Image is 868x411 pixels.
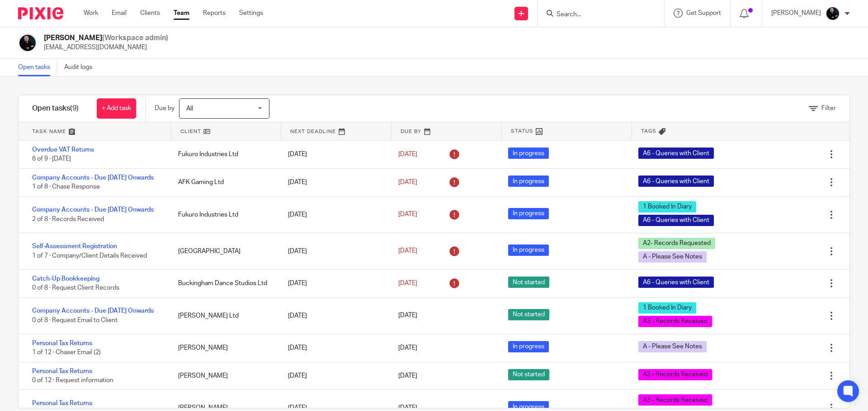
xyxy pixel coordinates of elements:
[32,368,92,374] a: Personal Tax Returns
[638,251,707,263] span: A - Please See Notes
[32,216,104,222] span: 2 of 8 · Records Received
[32,308,154,314] a: Company Accounts - Due [DATE] Onwards
[169,206,279,224] div: Fukuro Industries Ltd
[398,179,417,185] span: [DATE]
[169,145,279,163] div: Fukuro Industries Ltd
[169,339,279,357] div: [PERSON_NAME]
[169,307,279,325] div: [PERSON_NAME] Ltd
[686,10,721,16] span: Get Support
[279,145,389,163] div: [DATE]
[174,9,189,18] a: Team
[32,156,71,162] span: 6 of 9 · [DATE]
[638,175,714,187] span: A6 - Queries with Client
[32,340,92,346] a: Personal Tax Returns
[102,34,168,42] span: (Workspace admin)
[638,201,696,212] span: 1 Booked In Diary
[155,104,175,113] p: Due by
[32,184,100,190] span: 1 of 8 · Chase Response
[398,373,417,379] span: [DATE]
[638,148,714,159] span: A6 - Queries with Client
[508,245,549,256] span: In progress
[44,43,168,52] p: [EMAIL_ADDRESS][DOMAIN_NAME]
[44,33,168,43] h2: [PERSON_NAME]
[638,316,712,327] span: A3 - Records Received
[826,6,840,21] img: Headshots%20accounting4everything_Poppy%20Jakes%20Photography-2203.jpg
[508,208,549,219] span: In progress
[638,302,696,314] span: 1 Booked In Diary
[32,104,79,113] h1: Open tasks
[32,175,154,181] a: Company Accounts - Due [DATE] Onwards
[186,106,193,112] span: All
[508,341,549,352] span: In progress
[140,9,160,18] a: Clients
[638,341,707,352] span: A - Please See Notes
[279,274,389,292] div: [DATE]
[279,307,389,325] div: [DATE]
[508,175,549,187] span: In progress
[398,345,417,351] span: [DATE]
[169,173,279,191] div: AFK Gaming Ltd
[638,394,712,406] span: A3 - Records Received
[32,253,147,259] span: 1 of 7 · Company/Client Details Received
[18,7,63,19] img: Pixie
[70,105,79,112] span: (9)
[32,243,117,249] a: Self-Assessment Registration
[239,9,263,18] a: Settings
[508,148,549,159] span: In progress
[32,349,101,356] span: 1 of 12 · Chaser Email (2)
[398,405,417,411] span: [DATE]
[169,242,279,260] div: [GEOGRAPHIC_DATA]
[279,206,389,224] div: [DATE]
[279,173,389,191] div: [DATE]
[556,11,637,19] input: Search
[32,317,118,323] span: 0 of 8 · Request Email to Client
[279,339,389,357] div: [DATE]
[32,377,113,383] span: 0 of 12 · Request information
[508,309,549,320] span: Not started
[638,277,714,288] span: A6 - Queries with Client
[279,367,389,385] div: [DATE]
[771,9,821,18] p: [PERSON_NAME]
[97,98,136,119] a: + Add task
[84,9,98,18] a: Work
[279,242,389,260] div: [DATE]
[398,151,417,157] span: [DATE]
[398,248,417,254] span: [DATE]
[112,9,127,18] a: Email
[638,369,712,380] span: A3 - Records Received
[169,274,279,292] div: Buckingham Dance Studios Ltd
[32,147,94,153] a: Overdue VAT Returns
[32,207,154,213] a: Company Accounts - Due [DATE] Onwards
[64,59,99,76] a: Audit logs
[508,369,549,380] span: Not started
[398,212,417,218] span: [DATE]
[18,33,37,52] img: Headshots%20accounting4everything_Poppy%20Jakes%20Photography-2203.jpg
[638,215,714,226] span: A6 - Queries with Client
[203,9,226,18] a: Reports
[32,276,99,282] a: Catch-Up Bookkeeping
[32,400,92,406] a: Personal Tax Returns
[18,59,57,76] a: Open tasks
[508,277,549,288] span: Not started
[398,280,417,286] span: [DATE]
[169,367,279,385] div: [PERSON_NAME]
[638,238,715,249] span: A2- Records Requested
[32,285,119,291] span: 0 of 8 · Request Client Records
[511,127,533,135] span: Status
[398,313,417,319] span: [DATE]
[641,127,656,135] span: Tags
[821,105,836,111] span: Filter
